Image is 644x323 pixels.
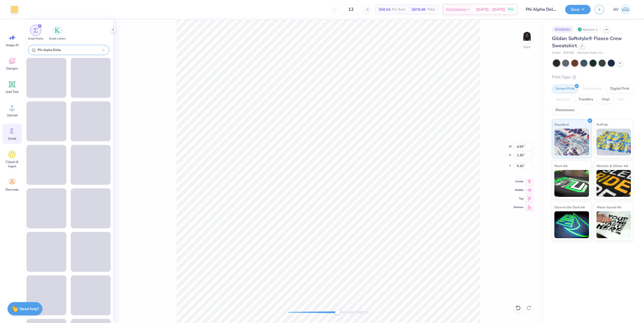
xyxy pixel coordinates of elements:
[6,187,19,192] span: Decorate
[615,96,627,104] div: Foil
[554,129,589,155] img: Standard
[446,7,466,12] span: Est. Delivery
[55,28,60,33] img: Greek Letters Image
[607,85,633,93] div: Digital Print
[554,122,569,127] span: Standard
[552,85,578,93] div: Screen Print
[37,47,102,53] input: Try "Alpha"
[565,5,591,14] button: Save
[554,211,589,238] img: Glow in the Dark Ink
[597,163,628,169] span: Metallic & Glitter Ink
[522,4,561,15] input: Untitled Design
[6,66,18,71] span: Designs
[554,204,585,210] span: Glow in the Dark Ink
[597,129,631,155] img: Puff Ink
[597,122,608,127] span: Puff Ink
[613,6,619,13] span: AV
[514,188,524,192] span: Middle
[552,26,573,33] div: # 518043A
[552,51,561,55] span: Gildan
[3,160,21,168] span: Clipart & logos
[34,28,38,32] img: Greek Marks Image
[20,306,39,311] strong: Need help?
[552,74,633,80] div: Print Type
[28,25,43,41] button: filter button
[379,7,390,12] span: $56.54
[341,5,361,14] input: – –
[580,85,605,93] div: Embroidery
[49,37,66,41] span: Greek Letters
[508,8,513,11] span: Free
[28,25,43,41] div: filter for Greek Marks
[563,51,574,55] span: # SF000
[514,205,524,209] span: Bottom
[427,7,435,12] span: Total
[554,170,589,197] img: Neon Ink
[6,90,19,94] span: Add Text
[552,96,573,104] div: Applique
[552,106,578,114] div: Rhinestones
[49,25,66,41] button: filter button
[412,7,425,12] span: $678.48
[554,163,568,169] span: Neon Ink
[575,96,597,104] div: Transfers
[597,170,631,197] img: Metallic & Glitter Ink
[476,7,505,12] span: [DATE] - [DATE]
[8,136,16,141] span: Greek
[597,211,631,238] img: Water based Ink
[620,4,631,15] img: Aargy Velasco
[524,45,530,49] div: Back
[6,43,19,47] span: Image AI
[611,4,633,15] a: AV
[577,51,604,55] span: Minimum Order: 12 +
[598,96,613,104] div: Vinyl
[514,179,524,184] span: Center
[7,113,17,117] span: Upload
[552,35,622,49] span: Gildan Softstyle® Fleece Crew Sweatshirt
[597,204,621,210] span: Water based Ink
[49,25,66,41] div: filter for Greek Letters
[28,37,43,41] span: Greek Marks
[514,197,524,201] span: Top
[392,7,405,12] span: Per Item
[576,26,601,33] div: Revision 1
[522,31,532,42] img: Back
[335,310,340,315] div: Accessibility label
